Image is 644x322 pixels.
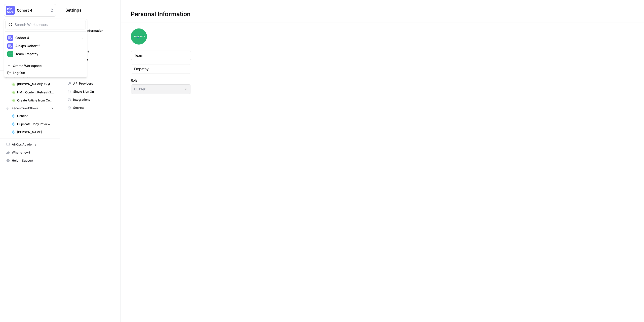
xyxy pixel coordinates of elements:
a: Tags [65,71,115,80]
button: Workspace: Cohort 4 [4,4,56,17]
span: Cohort 4 [15,35,77,40]
a: HM - Content Refresh 28.07 Grid [9,88,56,96]
input: Search Workspaces [15,22,83,27]
span: HM - Content Refresh 28.07 Grid [17,90,54,95]
label: Role [131,78,191,83]
span: Team Empathy [15,51,82,56]
span: Duplicate Copy Review [17,122,54,126]
span: Integrations [73,97,113,102]
button: What's new? [4,149,56,157]
a: Databases [65,55,115,63]
span: API Providers [73,81,113,86]
span: Single Sign On [73,89,113,94]
a: Secrets [65,104,115,112]
a: Duplicate Copy Review [9,120,56,128]
span: [PERSON_NAME] [17,130,54,134]
a: Untitled [9,112,56,120]
img: avatar [131,28,147,45]
a: [PERSON_NAME]' First Flow Grid [9,80,56,88]
a: Personal Information [65,27,115,35]
div: What's new? [4,149,56,156]
a: Team [65,63,115,71]
a: Integrations [65,96,115,104]
a: Workspace [65,47,115,55]
span: AirOps Cohort 2 [15,43,82,48]
span: Recent Workflows [12,106,38,111]
a: AirOps Academy [4,140,56,149]
a: Create Workspace [5,62,86,69]
span: Help + Support [12,158,54,163]
span: AirOps Academy [12,142,54,147]
div: Workspace: Cohort 4 [4,19,87,78]
span: Log Out [13,70,82,75]
span: Secrets [73,105,113,110]
span: Workspace [73,49,113,54]
button: Help + Support [4,157,56,165]
span: Personal Information [73,28,113,33]
button: Recent Workflows [4,104,56,112]
span: Databases [73,57,113,62]
span: Team [73,65,113,70]
a: Log Out [5,69,86,76]
div: Personal Information [121,10,201,18]
img: Cohort 4 Logo [6,6,15,15]
img: AirOps Cohort 2 Logo [7,43,13,49]
img: Team Empathy Logo [7,51,13,57]
span: Create Article from Content Brief - Fork Grid [17,98,54,103]
img: Cohort 4 Logo [7,35,13,41]
a: API Providers [65,80,115,88]
span: Create Workspace [13,63,82,68]
a: Single Sign On [65,88,115,96]
a: [PERSON_NAME] [9,128,56,136]
span: Tags [73,73,113,78]
span: Untitled [17,114,54,118]
a: Create Article from Content Brief - Fork Grid [9,96,56,104]
span: Cohort 4 [17,8,47,13]
span: [PERSON_NAME]' First Flow Grid [17,82,54,87]
span: Settings [65,7,82,13]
